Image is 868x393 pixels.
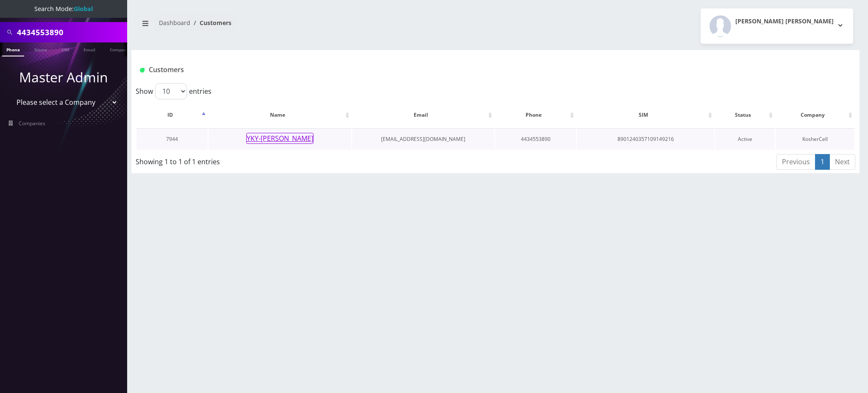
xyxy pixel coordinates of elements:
[829,154,855,170] a: Next
[155,83,187,99] select: Showentries
[735,18,834,25] h2: [PERSON_NAME] [PERSON_NAME]
[136,83,211,99] label: Show entries
[30,42,51,56] a: Name
[246,133,314,144] button: YKY-[PERSON_NAME]
[776,103,854,127] th: Company: activate to sort column ascending
[79,42,100,56] a: Email
[74,5,93,13] strong: Global
[776,154,815,170] a: Previous
[352,103,494,127] th: Email: activate to sort column ascending
[815,154,830,170] a: 1
[19,120,45,127] span: Companies
[495,128,576,150] td: 4434553890
[34,5,93,13] span: Search Mode:
[136,153,429,167] div: Showing 1 to 1 of 1 entries
[495,103,576,127] th: Phone: activate to sort column ascending
[57,42,73,56] a: SIM
[136,103,208,127] th: ID: activate to sort column descending
[776,128,854,150] td: KosherCell
[715,128,774,150] td: Active
[17,24,125,40] input: Search All Companies
[190,18,231,27] li: Customers
[159,19,190,27] a: Dashboard
[2,42,24,56] a: Phone
[106,42,134,56] a: Company
[352,128,494,150] td: [EMAIL_ADDRESS][DOMAIN_NAME]
[701,8,853,44] button: [PERSON_NAME] [PERSON_NAME]
[140,66,730,74] h1: Customers
[138,14,489,38] nav: breadcrumb
[577,128,714,150] td: 8901240357109149216
[209,103,351,127] th: Name: activate to sort column ascending
[715,103,774,127] th: Status: activate to sort column ascending
[136,128,208,150] td: 7944
[577,103,714,127] th: SIM: activate to sort column ascending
